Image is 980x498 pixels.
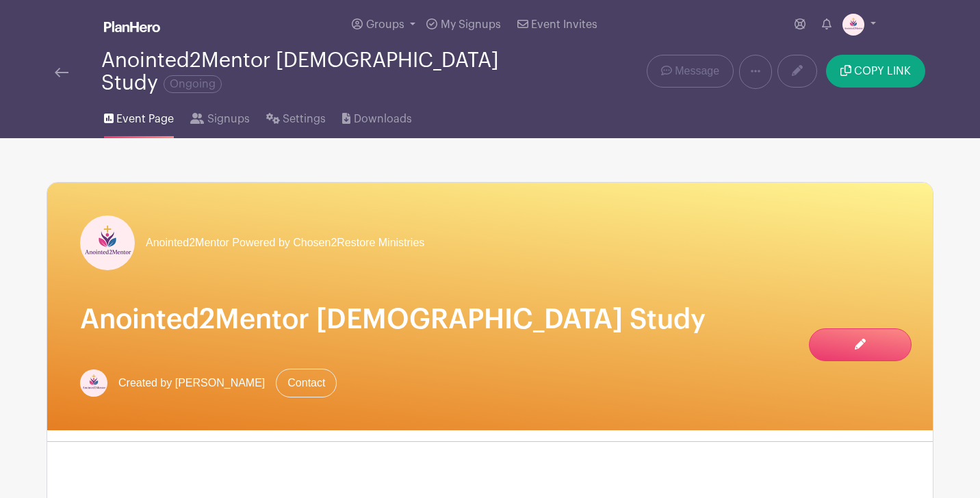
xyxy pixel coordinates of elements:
[675,63,719,79] span: Message
[104,94,174,138] a: Event Page
[531,19,597,30] span: Event Invites
[854,66,911,77] span: COPY LINK
[342,94,411,138] a: Downloads
[826,55,925,88] button: COPY LINK
[647,55,734,88] a: Message
[55,68,68,77] img: back-arrow-29a5d9b10d5bd6ae65dc969a981735edf675c4d7a1fe02e03b50dbd4ba3cdb55.svg
[164,75,222,93] span: Ongoing
[283,111,326,127] span: Settings
[104,21,160,32] img: logo_white-6c42ec7e38ccf1d336a20a19083b03d10ae64f83f12c07503d8b9e83406b4c7d.svg
[101,49,545,94] div: Anointed2Mentor [DEMOGRAPHIC_DATA] Study
[354,111,412,127] span: Downloads
[116,111,174,127] span: Event Page
[80,369,107,397] img: file_00000000866461f4a6ce586c1d6b3f11.png
[276,369,337,397] a: Contact
[80,303,900,336] h1: Anointed2Mentor [DEMOGRAPHIC_DATA] Study
[441,19,501,30] span: My Signups
[190,94,249,138] a: Signups
[207,111,250,127] span: Signups
[146,235,424,251] span: Anointed2Mentor Powered by Chosen2Restore Ministries
[266,94,326,138] a: Settings
[118,375,265,391] span: Created by [PERSON_NAME]
[80,215,135,270] img: file_00000000866461f4a6ce586c1d6b3f11.png
[366,19,404,30] span: Groups
[842,14,864,36] img: file_00000000866461f4a6ce586c1d6b3f11.png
